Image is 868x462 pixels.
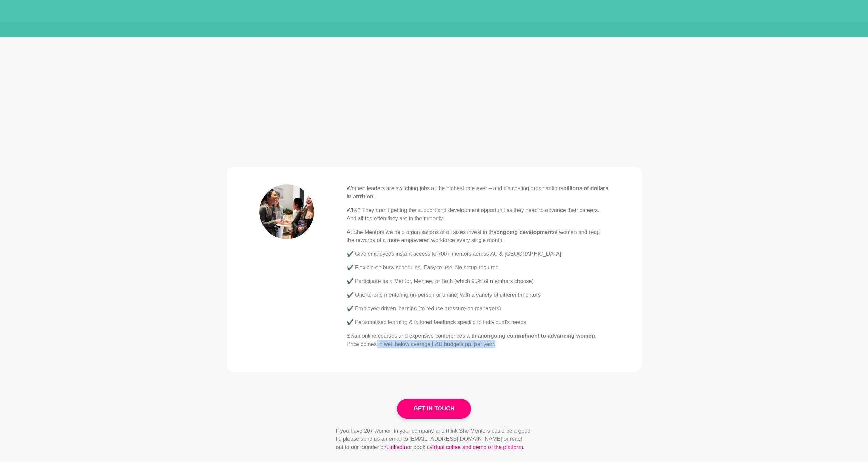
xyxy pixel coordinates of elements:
strong: ongoing commitment to advancing women [484,333,595,339]
p: Swap online courses and expensive conferences with an . Price comes in well below average L&D bud... [347,332,609,348]
a: virtual coffee and demo of the platform. [430,444,524,450]
strong: ongoing development [496,229,553,235]
p: ✔️ Flexible on busy schedules. Easy to use. No setup required. [347,264,609,272]
p: ✔️ Participate as a Mentor, Mentee, or Both (which 95% of members choose) [347,277,609,285]
p: Women leaders are switching jobs at the highest rate ever – and it's costing organisations . [347,184,609,201]
p: ✔️ Personalised learning & tailored feedback specific to individual’s needs [347,318,609,326]
p: ✔️ Employee-driven learning (to reduce pressure on managers) [347,305,609,313]
p: If you have 20+ women in your company and think She Mentors could be a good fit, please send us a... [336,427,532,451]
a: Get in Touch [397,399,471,419]
p: Why? They aren't getting the support and development opportunities they need to advance their car... [347,206,609,223]
p: ✔️ Give employees instant access to 700+ mentors across AU & [GEOGRAPHIC_DATA] [347,250,609,258]
p: At She Mentors we help organisations of all sizes invest in the of women and reap the rewards of ... [347,228,609,244]
a: LinkedIn [386,444,407,450]
p: ✔️ One-to-one mentoring (in-person or online) with a variety of different mentors [347,291,609,299]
